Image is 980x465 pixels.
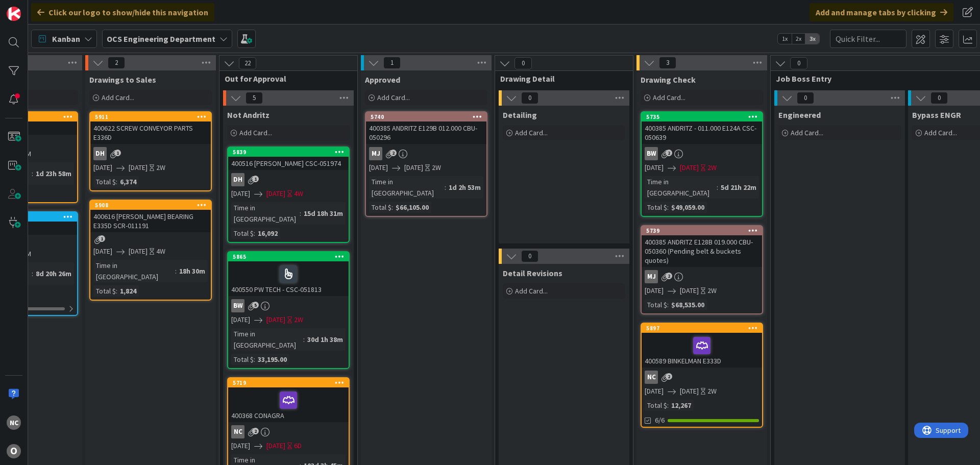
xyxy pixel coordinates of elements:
[228,173,349,186] div: DH
[93,285,116,297] div: Total $
[503,110,537,120] span: Detailing
[95,202,211,209] div: 5908
[645,285,664,296] span: [DATE]
[32,268,33,279] span: :
[90,121,211,144] div: 400622 SCREW CONVEYOR PARTS E336D
[156,162,165,173] div: 2W
[231,173,244,186] div: DH
[680,386,699,397] span: [DATE]
[301,208,346,219] div: 15d 18h 31m
[231,440,250,451] span: [DATE]
[93,260,175,282] div: Time in [GEOGRAPHIC_DATA]
[390,150,397,156] span: 2
[228,378,349,387] div: 5719
[366,112,486,121] div: 5740
[790,57,807,69] span: 0
[369,202,391,213] div: Total $
[830,30,906,48] input: Quick Filter...
[32,168,33,179] span: :
[239,57,256,69] span: 22
[228,252,349,296] div: 5865400550 PW TECH - CSC-051813
[21,2,46,14] span: Support
[718,182,759,193] div: 5d 21h 22m
[371,113,486,120] div: 5740
[404,162,423,173] span: [DATE]
[515,128,548,137] span: Add Card...
[252,176,259,182] span: 1
[33,268,74,279] div: 8d 20h 26m
[102,93,134,102] span: Add Card...
[521,250,538,262] span: 0
[114,150,121,156] span: 1
[515,286,548,296] span: Add Card...
[645,202,667,213] div: Total $
[667,202,669,213] span: :
[108,57,125,69] span: 2
[228,425,349,438] div: NC
[778,34,792,44] span: 1x
[227,110,269,120] span: Not Andritz
[95,113,211,120] div: 5911
[503,268,562,278] span: Detail Revisions
[255,354,289,365] div: 33,195.00
[366,112,486,144] div: 5740400385 ANDRITZ E129B 012.000 CBU- 050296
[227,146,350,243] a: 5839400516 [PERSON_NAME] CSC-051974DH[DATE][DATE]4WTime in [GEOGRAPHIC_DATA]:15d 18h 31mTotal $:1...
[228,157,349,170] div: 400516 [PERSON_NAME] CSC-051974
[225,74,345,84] span: Out for Approval
[228,252,349,261] div: 5865
[797,92,814,104] span: 0
[645,147,658,160] div: BW
[641,323,763,428] a: 5897400589 BINKELMAN E333DNC[DATE][DATE]2WTotal $:12,2676/6
[93,162,112,173] span: [DATE]
[642,147,762,160] div: BW
[266,314,285,325] span: [DATE]
[255,228,280,239] div: 16,092
[156,246,165,257] div: 4W
[641,225,763,314] a: 5739400385 ANDRITZ E128B 019.000 CBU- 050360 (Pending belt & buckets quotes)MJ[DATE][DATE]2WTotal...
[294,440,302,451] div: 6D
[99,235,105,242] span: 1
[90,112,211,144] div: 5911400622 SCREW CONVEYOR PARTS E336D
[666,273,672,279] span: 2
[924,128,957,137] span: Add Card...
[177,265,208,277] div: 18h 30m
[89,111,212,191] a: 5911400622 SCREW CONVEYOR PARTS E336DDH[DATE][DATE]2WTotal $:6,374
[645,162,664,173] span: [DATE]
[667,299,669,310] span: :
[254,228,255,239] span: :
[653,93,685,102] span: Add Card...
[645,176,717,199] div: Time in [GEOGRAPHIC_DATA]
[646,227,762,234] div: 5739
[680,285,699,296] span: [DATE]
[642,324,762,333] div: 5897
[642,235,762,267] div: 400385 ANDRITZ E128B 019.000 CBU- 050360 (Pending belt & buckets quotes)
[116,176,117,187] span: :
[669,299,707,310] div: $68,535.00
[228,387,349,422] div: 400368 CONAGRA
[521,92,538,104] span: 0
[231,228,254,239] div: Total $
[642,226,762,267] div: 5739400385 ANDRITZ E128B 019.000 CBU- 050360 (Pending belt & buckets quotes)
[383,57,401,69] span: 1
[231,202,300,225] div: Time in [GEOGRAPHIC_DATA]
[93,246,112,257] span: [DATE]
[252,428,259,434] span: 2
[266,440,285,451] span: [DATE]
[7,7,21,21] img: Visit kanbanzone.com
[227,251,350,369] a: 5865400550 PW TECH - CSC-051813BW[DATE][DATE]2WTime in [GEOGRAPHIC_DATA]:30d 1h 38mTotal $:33,195.00
[129,162,148,173] span: [DATE]
[646,325,762,332] div: 5897
[90,201,211,210] div: 5908
[7,415,21,430] div: NC
[659,57,676,69] span: 3
[107,34,215,44] b: OCS Engineering Department
[500,74,620,84] span: Drawing Detail
[228,148,349,157] div: 5839
[667,400,669,411] span: :
[655,415,665,426] span: 6/6
[391,202,393,213] span: :
[645,400,667,411] div: Total $
[642,112,762,121] div: 5735
[365,75,400,85] span: Approved
[805,34,819,44] span: 3x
